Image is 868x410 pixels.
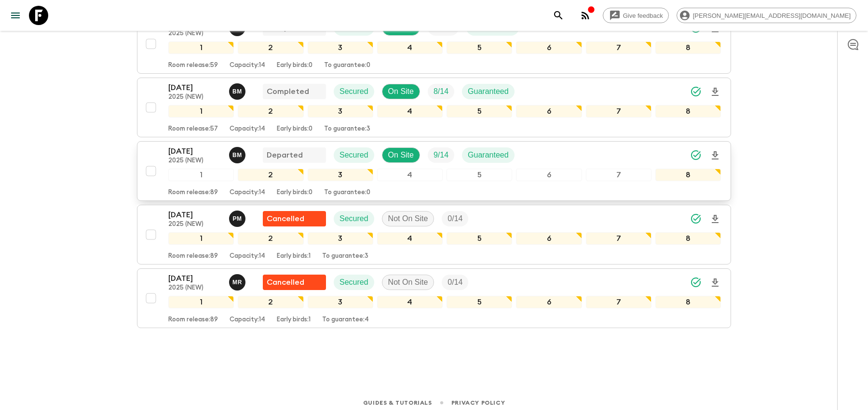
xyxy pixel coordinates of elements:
svg: Synced Successfully [690,149,702,161]
p: [DATE] [168,209,221,221]
div: Not On Site [382,211,434,226]
div: 1 [168,41,234,54]
p: On Site [388,149,414,161]
p: [DATE] [168,82,221,93]
div: 3 [308,41,373,54]
p: 0 / 14 [448,213,462,225]
div: 6 [516,41,582,54]
div: 5 [447,296,512,308]
div: 3 [308,105,373,118]
div: 8 [655,296,721,308]
div: 4 [377,105,443,118]
p: Completed [267,86,309,97]
a: Guides & Tutorials [363,397,432,408]
p: Early birds: 0 [277,125,312,133]
a: Privacy Policy [451,397,505,408]
span: Mario Rangel [229,277,247,285]
p: Early birds: 0 [277,62,312,69]
div: 7 [586,169,651,181]
div: 5 [447,41,512,54]
button: [DATE]2025 (NEW)Bruno MeloDepartedSecuredOn SiteTrip FillGuaranteed12345678Room release:89Capacit... [137,141,731,201]
p: To guarantee: 4 [322,316,369,324]
div: 3 [308,169,373,181]
div: 8 [655,169,721,181]
p: Capacity: 14 [230,316,265,324]
p: Capacity: 14 [230,252,265,260]
div: 8 [655,105,721,118]
div: 7 [586,41,651,54]
div: 4 [377,232,443,245]
div: Trip Fill [442,211,468,226]
div: Trip Fill [428,84,454,99]
div: 6 [516,296,582,308]
p: Room release: 57 [168,125,218,133]
p: Room release: 89 [168,189,218,197]
button: MR [229,274,247,291]
div: 1 [168,232,234,245]
p: Secured [339,149,368,161]
div: 2 [238,169,303,181]
div: Secured [334,275,374,290]
p: Early birds: 1 [277,252,311,260]
p: 2025 (NEW) [168,221,221,228]
div: 5 [447,232,512,245]
p: Not On Site [388,277,428,288]
p: To guarantee: 0 [324,62,370,69]
button: [DATE]2025 (NEW)Mario RangelFlash Pack cancellationSecuredNot On SiteTrip Fill12345678Room releas... [137,268,731,328]
button: menu [6,6,25,25]
p: Departed [267,149,303,161]
div: 7 [586,105,651,118]
div: On Site [382,147,420,163]
div: 1 [168,105,234,118]
div: 8 [655,41,721,54]
div: 6 [516,169,582,181]
p: M R [232,278,242,286]
div: [PERSON_NAME][EMAIL_ADDRESS][DOMAIN_NAME] [677,8,856,23]
p: Early birds: 1 [277,316,311,324]
p: Room release: 89 [168,252,218,260]
span: Bruno Melo [229,86,247,94]
div: Trip Fill [428,147,454,163]
p: Capacity: 14 [230,189,265,197]
div: Secured [334,84,374,99]
p: Capacity: 14 [230,125,265,133]
div: 2 [238,232,303,245]
button: [DATE]2025 (NEW)Bruno MeloCompletedSecuredOn SiteTrip FillGuaranteed12345678Room release:57Capaci... [137,78,731,137]
div: 5 [447,105,512,118]
div: Trip Fill [442,275,468,290]
p: Room release: 89 [168,316,218,324]
p: [DATE] [168,273,221,284]
div: 3 [308,296,373,308]
p: Cancelled [267,277,304,288]
button: [DATE]2025 (NEW)Paula MedeirosCompletedSecuredOn SiteTrip FillGuaranteed12345678Room release:59Ca... [137,14,731,74]
button: PM [229,211,247,227]
div: Secured [334,211,374,226]
p: 2025 (NEW) [168,30,221,38]
svg: Download Onboarding [709,86,721,98]
svg: Download Onboarding [709,150,721,161]
div: 2 [238,105,303,118]
span: Bruno Melo [229,150,247,158]
p: Capacity: 14 [230,62,265,69]
p: On Site [388,86,414,97]
div: 5 [447,169,512,181]
div: Flash Pack cancellation [263,275,326,290]
span: [PERSON_NAME][EMAIL_ADDRESS][DOMAIN_NAME] [688,12,856,19]
p: Guaranteed [468,149,509,161]
button: search adventures [549,6,568,25]
svg: Synced Successfully [690,86,702,97]
div: 1 [168,296,234,308]
span: Give feedback [618,12,668,19]
div: Secured [334,147,374,163]
div: 8 [655,232,721,245]
p: To guarantee: 3 [324,125,370,133]
svg: Download Onboarding [709,213,721,225]
p: 2025 (NEW) [168,284,221,292]
p: To guarantee: 3 [322,252,368,260]
div: 4 [377,169,443,181]
p: 2025 (NEW) [168,93,221,101]
svg: Download Onboarding [709,277,721,289]
p: 0 / 14 [448,277,462,288]
svg: Synced Successfully [690,277,702,288]
span: Paula Medeiros [229,213,247,221]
